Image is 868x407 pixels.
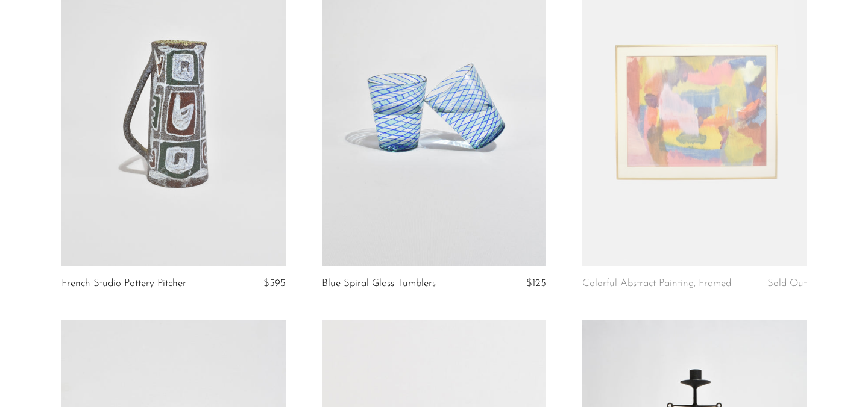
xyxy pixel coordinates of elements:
[322,278,436,289] a: Blue Spiral Glass Tumblers
[263,278,286,288] span: $595
[526,278,546,288] span: $125
[582,278,731,289] a: Colorful Abstract Painting, Framed
[61,278,186,289] a: French Studio Pottery Pitcher
[767,278,807,288] span: Sold Out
